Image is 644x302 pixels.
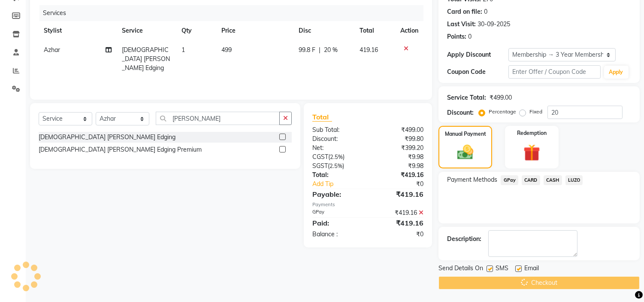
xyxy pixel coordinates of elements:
span: Email [524,264,539,275]
img: _gift.svg [518,142,545,163]
div: Balance : [306,230,368,239]
div: ₹399.20 [368,143,430,153]
input: Search or Scan [156,112,280,125]
th: Price [216,21,293,40]
span: 99.8 F [299,46,315,55]
span: Azhar [44,46,60,54]
div: ₹0 [368,230,430,239]
div: Net: [306,143,368,153]
div: ( ) [306,162,368,171]
div: [DEMOGRAPHIC_DATA] [PERSON_NAME] Edging [39,133,175,142]
span: SMS [496,264,508,275]
th: Action [395,21,423,40]
span: LUZO [565,175,583,185]
span: | [319,46,320,55]
img: _cash.svg [452,143,478,162]
div: Paid: [306,218,368,228]
th: Disc [293,21,354,40]
div: Discount: [306,134,368,143]
div: Discount: [447,108,474,117]
span: 20 % [324,46,338,55]
div: ₹419.16 [368,208,430,217]
th: Service [117,21,176,40]
div: ( ) [306,153,368,162]
div: ₹9.98 [368,162,430,171]
div: GPay [306,208,368,217]
label: Percentage [489,108,516,116]
div: Points: [447,32,466,41]
label: Fixed [529,108,542,116]
label: Manual Payment [445,130,486,138]
div: Card on file: [447,7,482,16]
span: SGST [312,162,328,170]
span: 2.5% [330,162,342,169]
span: GPay [501,175,518,185]
span: Send Details On [438,264,483,275]
div: ₹499.00 [368,125,430,134]
div: ₹499.00 [490,93,512,102]
th: Total [354,21,396,40]
div: ₹0 [378,180,430,189]
div: 0 [484,7,487,16]
div: Sub Total: [306,125,368,134]
div: 0 [468,32,472,41]
span: CASH [544,175,562,185]
div: Service Total: [447,93,486,102]
div: ₹419.16 [368,218,430,228]
span: CGST [312,153,328,161]
div: Payments [312,201,423,208]
span: 499 [221,46,232,54]
button: Apply [604,66,629,79]
div: ₹9.98 [368,153,430,162]
div: Total: [306,171,368,180]
label: Redemption [517,129,547,137]
div: Payable: [306,189,368,199]
span: 1 [181,46,185,54]
a: Add Tip [306,180,378,189]
th: Qty [176,21,216,40]
span: 419.16 [360,46,378,54]
div: Coupon Code [447,67,508,76]
span: [DEMOGRAPHIC_DATA] [PERSON_NAME] Edging [122,46,170,72]
div: [DEMOGRAPHIC_DATA] [PERSON_NAME] Edging Premium [39,145,202,154]
div: ₹419.16 [368,189,430,199]
div: 30-09-2025 [478,20,510,29]
span: Payment Methods [447,175,497,184]
span: Total [312,113,332,122]
div: Description: [447,235,481,244]
div: Apply Discount [447,50,508,59]
input: Enter Offer / Coupon Code [508,65,600,79]
span: CARD [522,175,540,185]
div: ₹99.80 [368,134,430,143]
span: 2.5% [330,153,343,160]
div: Last Visit: [447,20,476,29]
div: Services [39,5,430,21]
div: ₹419.16 [368,171,430,180]
th: Stylist [39,21,117,40]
